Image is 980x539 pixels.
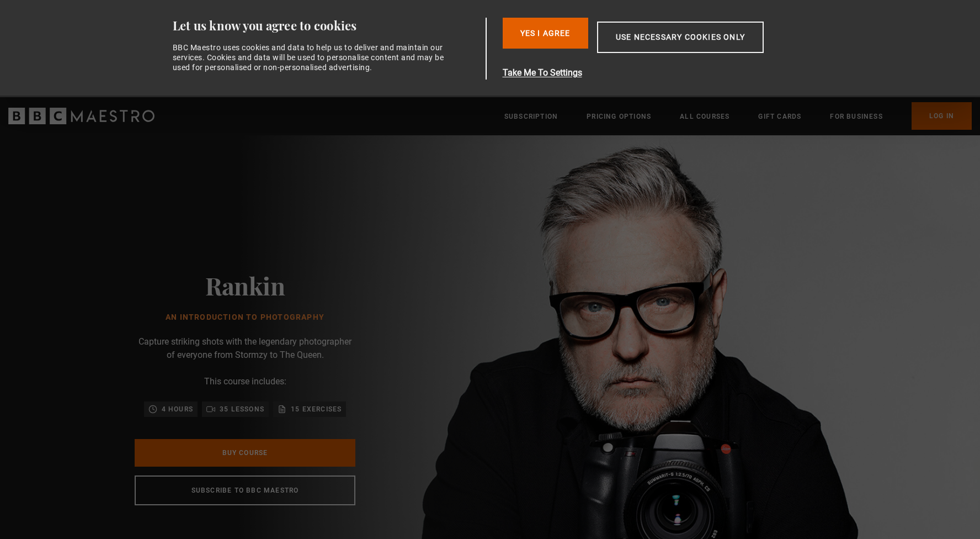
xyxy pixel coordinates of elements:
p: Capture striking shots with the legendary photographer of everyone from Stormzy to The Queen. [135,335,355,362]
p: 15 exercises [291,404,342,415]
a: Gift Cards [758,111,801,122]
a: Pricing Options [587,111,651,122]
a: For business [830,111,882,122]
div: Let us know you agree to cookies [173,18,482,34]
a: Subscribe to BBC Maestro [135,475,355,505]
svg: BBC Maestro [8,108,155,124]
button: Yes I Agree [503,18,588,49]
p: This course includes: [204,375,286,388]
a: All Courses [680,111,729,122]
p: 4 hours [162,404,193,415]
h2: Rankin [166,271,324,299]
nav: Primary [504,102,972,130]
button: Take Me To Settings [503,66,816,80]
div: BBC Maestro uses cookies and data to help us to deliver and maintain our services. Cookies and da... [173,43,451,73]
a: Buy Course [135,439,355,467]
p: 35 lessons [220,404,264,415]
a: Log In [912,102,972,130]
h1: An Introduction to Photography [166,313,324,322]
a: Subscription [504,111,558,122]
button: Use necessary cookies only [597,22,764,53]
